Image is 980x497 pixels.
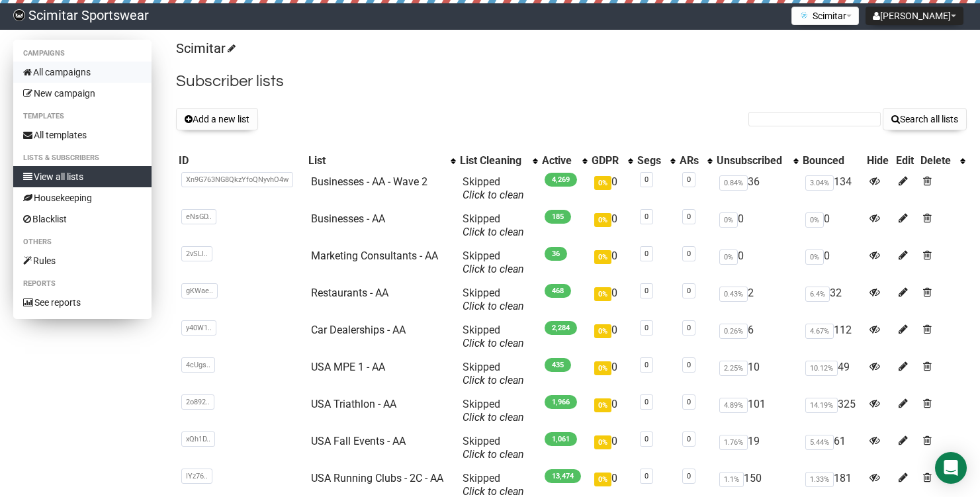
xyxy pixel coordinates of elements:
[594,361,611,375] span: 0%
[181,394,214,410] span: 2o892..
[687,361,691,369] a: 0
[13,9,25,21] img: c430136311b1e6f103092caacf47139d
[463,263,524,275] a: Click to clean
[645,175,648,184] a: 0
[181,431,215,447] span: xQh1D..
[179,154,303,167] div: ID
[463,361,524,386] span: Skipped
[805,398,838,413] span: 14.19%
[463,411,524,424] a: Click to clean
[805,212,824,228] span: 0%
[545,432,577,446] span: 1,061
[545,395,577,409] span: 1,966
[592,154,621,167] div: GDPR
[714,207,800,244] td: 0
[719,212,738,228] span: 0%
[719,287,748,302] span: 0.43%
[463,300,524,312] a: Click to clean
[714,355,800,392] td: 10
[463,175,524,201] span: Skipped
[545,210,571,224] span: 185
[864,152,893,170] th: Hide: No sort applied, sorting is disabled
[13,292,152,313] a: See reports
[935,452,967,484] div: Open Intercom Messenger
[176,69,967,93] h2: Subscriber lists
[589,207,635,244] td: 0
[867,154,890,167] div: Hide
[311,398,396,410] a: USA Triathlon - AA
[714,392,800,429] td: 101
[800,392,864,429] td: 325
[719,472,744,487] span: 1.1%
[719,249,738,265] span: 0%
[13,62,152,83] a: All campaigns
[545,358,571,372] span: 435
[719,175,748,191] span: 0.84%
[594,213,611,227] span: 0%
[687,249,691,258] a: 0
[589,318,635,355] td: 0
[680,154,701,167] div: ARs
[460,154,526,167] div: List Cleaning
[311,175,427,188] a: Businesses - AA - Wave 2
[13,187,152,208] a: Housekeeping
[181,357,215,373] span: 4cUgs..
[800,207,864,244] td: 0
[805,287,830,302] span: 6.4%
[645,361,648,369] a: 0
[800,355,864,392] td: 49
[311,324,406,336] a: Car Dealerships - AA
[589,281,635,318] td: 0
[311,472,443,484] a: USA Running Clubs - 2C - AA
[677,152,714,170] th: ARs: No sort applied, activate to apply an ascending sort
[719,435,748,450] span: 1.76%
[13,234,152,250] li: Others
[589,152,635,170] th: GDPR: No sort applied, activate to apply an ascending sort
[463,189,524,201] a: Click to clean
[805,324,834,339] span: 4.67%
[311,435,406,447] a: USA Fall Events - AA
[719,324,748,339] span: 0.26%
[800,429,864,467] td: 61
[800,318,864,355] td: 112
[463,287,524,312] span: Skipped
[176,40,234,56] a: Scimitar
[714,281,800,318] td: 2
[687,324,691,332] a: 0
[645,249,648,258] a: 0
[463,398,524,424] span: Skipped
[542,154,576,167] div: Active
[311,212,385,225] a: Businesses - AA
[893,152,918,170] th: Edit: No sort applied, sorting is disabled
[883,108,967,130] button: Search all lists
[13,109,152,124] li: Templates
[545,284,571,298] span: 468
[805,435,834,450] span: 5.44%
[545,469,581,483] span: 13,474
[803,154,862,167] div: Bounced
[589,392,635,429] td: 0
[719,361,748,376] span: 2.25%
[918,152,967,170] th: Delete: No sort applied, activate to apply an ascending sort
[805,249,824,265] span: 0%
[714,152,800,170] th: Unsubscribed: No sort applied, activate to apply an ascending sort
[896,154,915,167] div: Edit
[800,152,864,170] th: Bounced: No sort applied, sorting is disabled
[714,244,800,281] td: 0
[181,320,216,336] span: y40W1..
[539,152,589,170] th: Active: No sort applied, activate to apply an ascending sort
[176,108,258,130] button: Add a new list
[181,469,212,484] span: IYz76..
[687,398,691,406] a: 0
[645,287,648,295] a: 0
[594,176,611,190] span: 0%
[645,324,648,332] a: 0
[719,398,748,413] span: 4.89%
[637,154,664,167] div: Segs
[463,324,524,349] span: Skipped
[13,83,152,104] a: New campaign
[594,250,611,264] span: 0%
[13,124,152,146] a: All templates
[594,324,611,338] span: 0%
[714,318,800,355] td: 6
